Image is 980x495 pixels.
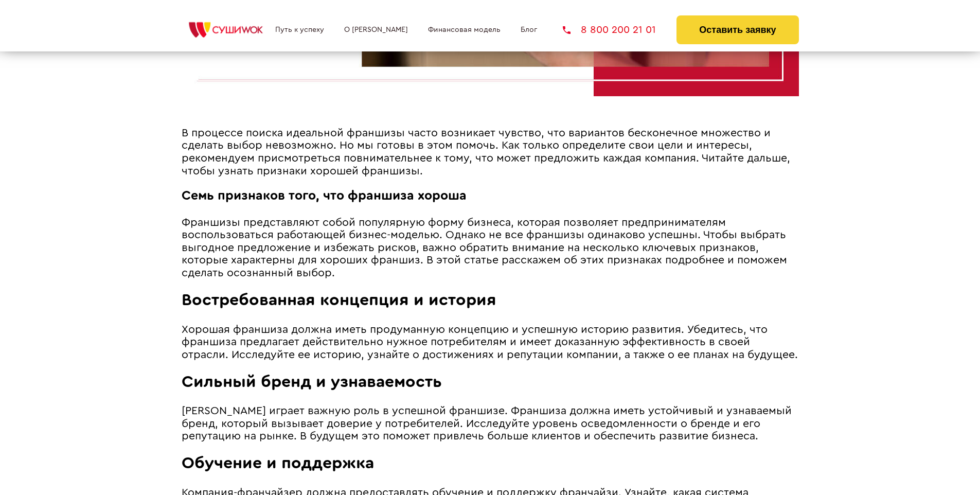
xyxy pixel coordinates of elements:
span: 8 800 200 21 01 [581,25,656,35]
span: [PERSON_NAME] играет важную роль в успешной франшизе. Франшиза должна иметь устойчивый и узнаваем... [182,405,792,441]
button: Оставить заявку [676,15,798,44]
span: Хорошая франшиза должна иметь продуманную концепцию и успешную историю развития. Убедитесь, что ф... [182,324,798,360]
span: Востребованная концепция и история [182,292,496,308]
a: Блог [521,26,537,34]
a: Путь к успеху [275,26,324,34]
a: 8 800 200 21 01 [563,25,656,35]
span: Семь признаков того, что франшиза хороша [182,189,467,202]
span: В процессе поиска идеальной франшизы часто возникает чувство, что вариантов бесконечное множество... [182,128,790,176]
span: Франшизы представляют собой популярную форму бизнеса, которая позволяет предпринимателям воспольз... [182,217,787,278]
span: Сильный бренд и узнаваемость [182,374,442,390]
a: Финансовая модель [428,26,501,34]
a: О [PERSON_NAME] [344,26,408,34]
span: Обучение и поддержка [182,455,374,471]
